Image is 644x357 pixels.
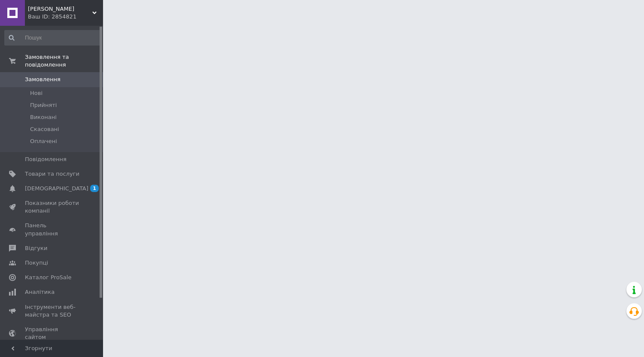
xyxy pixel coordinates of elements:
span: Оплачені [30,137,57,145]
span: Показники роботи компанії [25,199,79,215]
span: Панель управління [25,222,79,237]
span: Покупці [25,259,48,267]
span: 1 [90,185,99,192]
span: Інтернет Магазин Melville [28,5,92,13]
span: [DEMOGRAPHIC_DATA] [25,185,88,192]
span: Управління сайтом [25,326,79,341]
span: Скасовані [30,125,59,133]
span: Товари та послуги [25,170,79,178]
span: Аналітика [25,288,55,296]
span: Прийняті [30,101,57,109]
input: Пошук [4,30,101,46]
span: Повідомлення [25,156,67,163]
span: Нові [30,89,43,97]
span: Замовлення [25,76,61,83]
div: Ваш ID: 2854821 [28,13,103,21]
span: Замовлення та повідомлення [25,53,103,69]
span: Інструменти веб-майстра та SEO [25,303,79,319]
span: Виконані [30,113,57,121]
span: Каталог ProSale [25,274,71,281]
span: Відгуки [25,244,47,252]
